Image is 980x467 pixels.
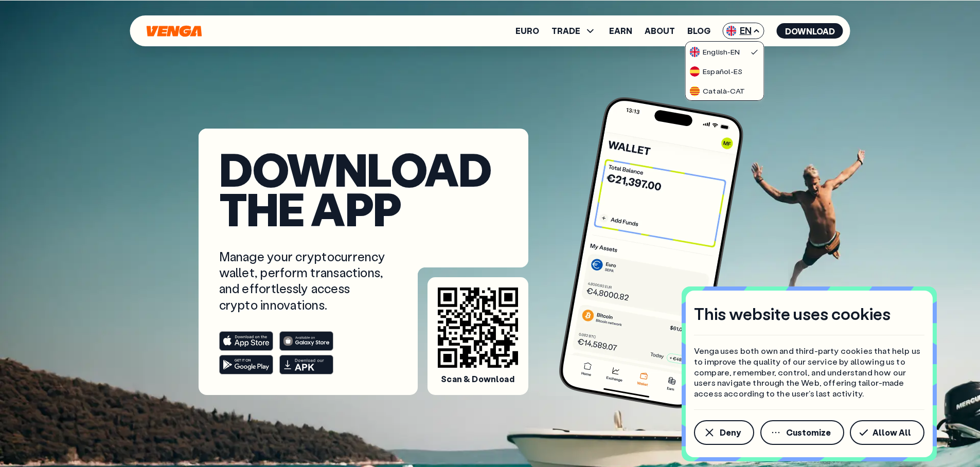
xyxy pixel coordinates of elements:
a: About [645,27,675,35]
img: flag-cat [689,86,700,96]
div: Español - ES [689,66,742,77]
p: Venga uses both own and third-party cookies that help us to improve the quality of our service by... [694,346,924,399]
a: flag-esEspañol-ES [685,61,763,81]
img: flag-uk [689,47,700,57]
div: English - EN [689,47,740,57]
span: Scan & Download [441,374,514,385]
h4: This website uses cookies [694,303,890,325]
span: TRADE [551,25,597,37]
button: Allow All [850,420,924,445]
a: flag-catCatalà-CAT [685,81,763,100]
button: Deny [694,420,754,445]
div: Català - CAT [689,86,745,96]
button: Download [777,23,843,39]
span: Deny [720,428,741,437]
img: flag-uk [726,26,737,36]
a: Blog [687,27,710,35]
span: TRADE [551,27,580,35]
span: Customize [786,428,831,437]
img: phone [556,94,747,412]
svg: Home [146,25,203,37]
img: flag-es [689,66,700,77]
span: Allow All [872,428,911,437]
a: Euro [515,27,539,35]
p: Manage your cryptocurrency wallet, perform transactions, and effortlessly access crypto innovations. [219,248,388,313]
a: flag-ukEnglish-EN [685,42,763,61]
h1: Download the app [219,149,508,228]
button: Customize [760,420,844,445]
a: Earn [609,27,632,35]
span: EN [723,23,764,39]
